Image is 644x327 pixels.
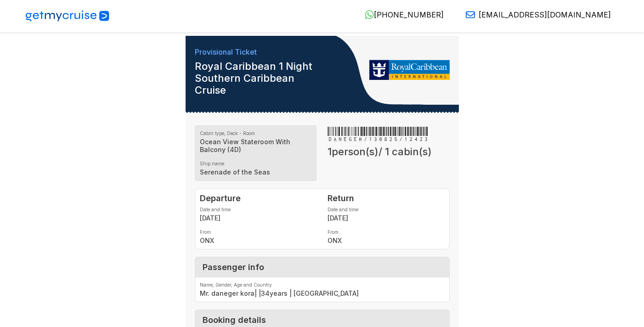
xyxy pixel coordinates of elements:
[357,10,444,19] a: [PHONE_NUMBER]
[195,257,449,277] div: Passenger info
[200,214,317,222] strong: [DATE]
[200,193,317,203] h4: Departure
[200,161,312,166] label: Ship name
[328,229,445,235] label: From
[200,289,445,297] strong: Mr. daneger kora | | 34 years | [GEOGRAPHIC_DATA]
[328,193,445,203] h4: Return
[458,10,611,19] a: [EMAIL_ADDRESS][DOMAIN_NAME]
[328,125,450,144] h3: DANEGER/130825/12423
[466,10,475,19] img: Email
[200,138,312,153] strong: Ocean View Stateroom With Balcony (4D)
[195,48,313,56] h6: Provisional Ticket
[195,60,313,96] h1: Royal Caribbean 1 Night Southern Caribbean Cruise
[200,282,445,288] label: Name, Gender, Age and Country
[200,237,317,244] strong: ONX
[200,130,312,136] label: Cabin type, Deck - Room
[328,146,432,158] span: 1 person(s)/ 1 cabin(s)
[200,229,317,235] label: From
[479,10,611,19] span: [EMAIL_ADDRESS][DOMAIN_NAME]
[200,207,317,212] label: Date and time
[374,10,444,19] span: [PHONE_NUMBER]
[200,168,312,176] strong: Serenade of the Seas
[328,207,445,212] label: Date and time
[365,10,374,19] img: WhatsApp
[328,237,445,244] strong: ONX
[328,214,445,222] strong: [DATE]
